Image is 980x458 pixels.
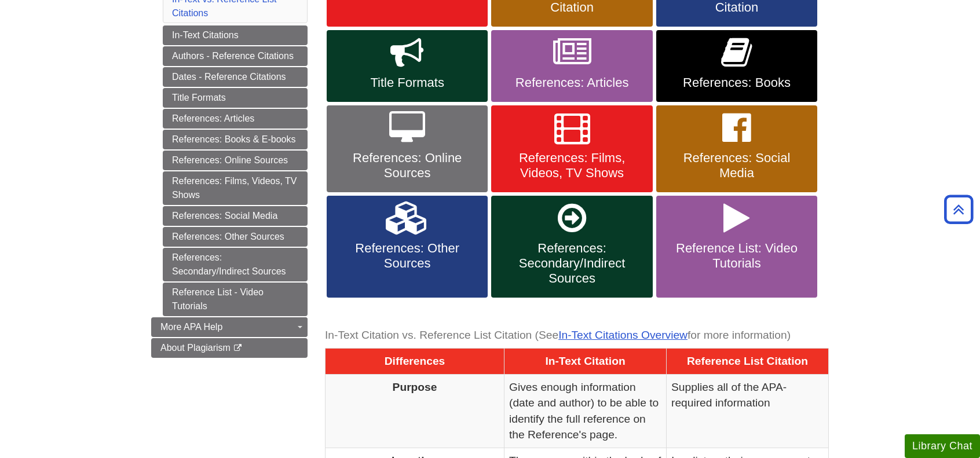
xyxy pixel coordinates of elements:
[163,283,308,316] a: Reference List - Video Tutorials
[151,338,308,358] a: About Plagiarism
[160,343,231,353] span: About Plagiarism
[491,105,652,192] a: References: Films, Videos, TV Shows
[163,227,308,247] a: References: Other Sources
[327,105,488,192] a: References: Online Sources
[687,355,808,367] span: Reference List Citation
[656,30,817,102] a: References: Books
[335,75,479,90] span: Title Formats
[500,75,643,90] span: References: Articles
[500,151,643,181] span: References: Films, Videos, TV Shows
[545,355,625,367] span: In-Text Citation
[504,374,667,448] td: Gives enough information (date and author) to be able to identify the full reference on the Refer...
[656,105,817,192] a: References: Social Media
[163,46,308,66] a: Authors - Reference Citations
[656,196,817,298] a: Reference List: Video Tutorials
[667,374,829,448] td: Supplies all of the APA-required information
[233,345,243,352] i: This link opens in a new window
[325,323,829,349] caption: In-Text Citation vs. Reference List Citation (See for more information)
[665,151,809,181] span: References: Social Media
[163,171,308,205] a: References: Films, Videos, TV Shows
[163,151,308,170] a: References: Online Sources
[163,25,308,45] a: In-Text Citations
[163,88,308,108] a: Title Formats
[905,434,980,458] button: Library Chat
[491,30,652,102] a: References: Articles
[558,329,688,341] a: In-Text Citations Overview
[160,322,222,332] span: More APA Help
[500,241,643,286] span: References: Secondary/Indirect Sources
[327,196,488,298] a: References: Other Sources
[940,201,977,217] a: Back to Top
[665,75,809,90] span: References: Books
[330,379,499,395] p: Purpose
[335,151,479,181] span: References: Online Sources
[163,67,308,87] a: Dates - Reference Citations
[163,109,308,129] a: References: Articles
[327,30,488,102] a: Title Formats
[151,317,308,337] a: More APA Help
[385,355,445,367] span: Differences
[163,206,308,226] a: References: Social Media
[665,241,809,271] span: Reference List: Video Tutorials
[163,248,308,281] a: References: Secondary/Indirect Sources
[491,196,652,298] a: References: Secondary/Indirect Sources
[163,130,308,149] a: References: Books & E-books
[335,241,479,271] span: References: Other Sources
